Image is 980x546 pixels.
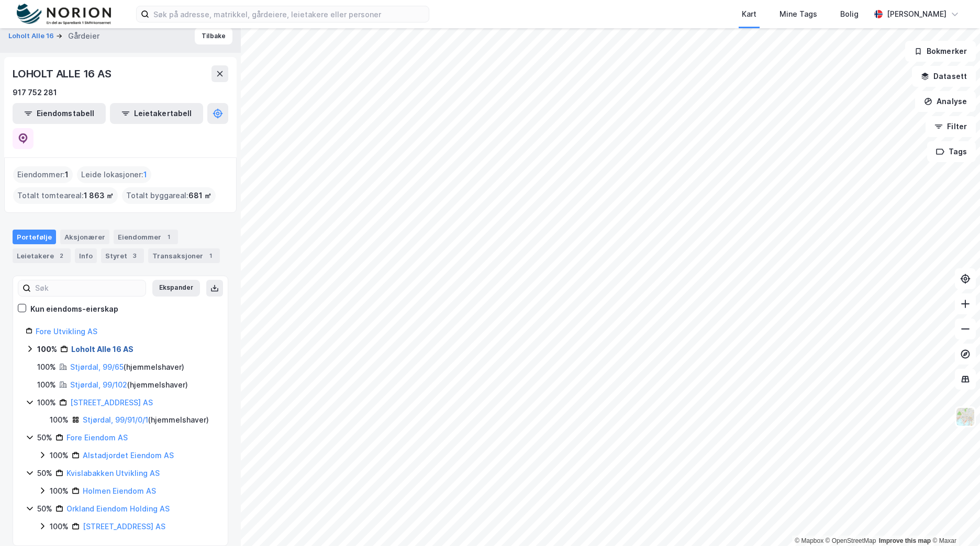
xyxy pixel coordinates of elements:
div: 100% [50,520,69,533]
button: Loholt Alle 16 [8,31,56,41]
div: ( hjemmelshaver ) [83,414,209,426]
div: 50% [37,503,52,515]
div: 2 [56,251,66,261]
div: 50% [37,431,52,444]
a: Fore Utvikling AS [36,327,97,336]
button: Eiendomstabell [13,103,106,124]
button: Analyse [915,91,976,112]
a: Stjørdal, 99/102 [70,380,127,389]
div: Gårdeier [68,30,99,42]
div: ( hjemmelshaver ) [70,361,184,373]
div: Totalt tomteareal : [13,187,118,204]
span: 1 [65,168,69,181]
div: LOHOLT ALLE 16 AS [13,65,114,82]
button: Filter [926,116,976,137]
button: Leietakertabell [110,103,203,124]
div: ( hjemmelshaver ) [70,379,188,391]
span: 1 [143,168,147,181]
div: Eiendommer [114,230,178,244]
div: Bolig [840,8,859,20]
a: Stjørdal, 99/91/0/1 [83,415,148,424]
div: 1 [205,251,216,261]
a: Mapbox [795,537,823,544]
input: Søk på adresse, matrikkel, gårdeiere, leietakere eller personer [149,6,429,22]
div: Transaksjoner [148,248,220,263]
div: 100% [37,396,56,409]
img: Z [955,407,975,427]
button: Ekspander [152,280,200,297]
iframe: Chat Widget [928,496,980,546]
div: 100% [50,414,69,426]
div: Aksjonærer [60,230,109,244]
button: Tilbake [195,28,232,44]
a: [STREET_ADDRESS] AS [83,522,165,531]
div: Portefølje [13,230,56,244]
div: 100% [37,379,56,391]
div: Kart [742,8,756,20]
div: Totalt byggareal : [122,187,216,204]
div: 50% [37,467,52,480]
div: 3 [129,251,140,261]
div: 917 752 281 [13,86,57,99]
a: Alstadjordet Eiendom AS [83,451,174,460]
button: Tags [927,141,976,162]
div: 100% [50,449,69,462]
span: 681 ㎡ [188,189,211,202]
a: Holmen Eiendom AS [83,486,156,495]
div: [PERSON_NAME] [887,8,946,20]
div: Kun eiendoms-eierskap [30,303,118,315]
div: 100% [50,485,69,497]
a: Stjørdal, 99/65 [70,362,124,371]
div: Mine Tags [779,8,817,20]
div: 100% [37,343,57,356]
div: Styret [101,248,144,263]
a: [STREET_ADDRESS] AS [70,398,153,407]
a: OpenStreetMap [826,537,876,544]
a: Orkland Eiendom Holding AS [66,504,170,513]
div: Kontrollprogram for chat [928,496,980,546]
a: Kvislabakken Utvikling AS [66,469,160,477]
button: Datasett [912,66,976,87]
img: norion-logo.80e7a08dc31c2e691866.png [17,4,111,25]
div: Info [75,248,97,263]
div: Eiendommer : [13,166,73,183]
div: 1 [163,232,174,242]
a: Loholt Alle 16 AS [71,345,133,354]
input: Søk [31,280,146,296]
span: 1 863 ㎡ [84,189,114,202]
a: Fore Eiendom AS [66,433,128,442]
div: 100% [37,361,56,373]
a: Improve this map [879,537,931,544]
button: Bokmerker [905,41,976,62]
div: Leide lokasjoner : [77,166,151,183]
div: Leietakere [13,248,71,263]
